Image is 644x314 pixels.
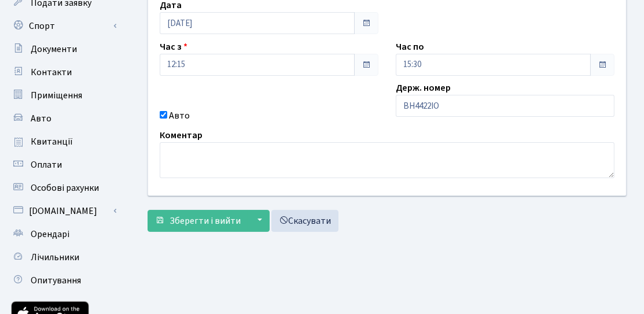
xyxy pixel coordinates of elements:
[271,210,338,232] a: Скасувати
[6,269,122,292] a: Опитування
[6,246,122,269] a: Лічильники
[31,182,99,194] span: Особові рахунки
[6,200,122,223] a: [DOMAIN_NAME]
[6,130,122,153] a: Квитанції
[31,66,72,79] span: Контакти
[6,84,122,107] a: Приміщення
[148,210,248,232] button: Зберегти і вийти
[396,81,451,95] label: Держ. номер
[31,112,51,125] span: Авто
[31,135,73,148] span: Квитанції
[31,251,79,264] span: Лічильники
[6,223,122,246] a: Орендарі
[6,176,122,200] a: Особові рахунки
[396,40,424,54] label: Час по
[170,215,241,227] span: Зберегти і вийти
[6,61,122,84] a: Контакти
[160,128,203,142] label: Коментар
[160,40,187,54] label: Час з
[6,107,122,130] a: Авто
[31,43,77,56] span: Документи
[6,153,122,176] a: Оплати
[31,228,69,241] span: Орендарі
[31,158,62,171] span: Оплати
[31,274,81,287] span: Опитування
[396,95,614,117] input: AA0001AA
[6,14,122,38] a: Спорт
[169,109,190,123] label: Авто
[6,38,122,61] a: Документи
[31,89,82,102] span: Приміщення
